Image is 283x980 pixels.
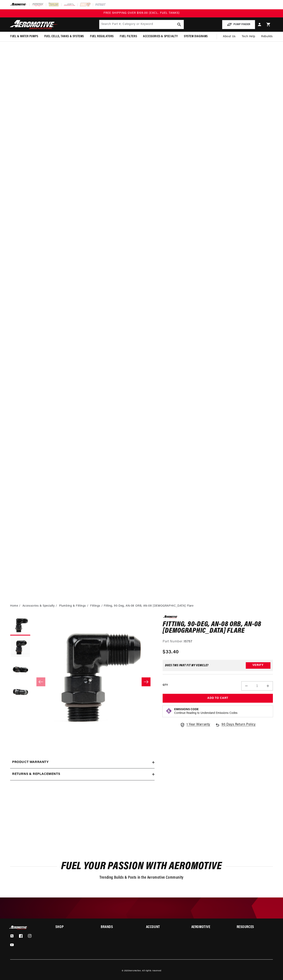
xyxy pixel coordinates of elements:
[140,32,181,41] summary: Accessories & Specialty
[163,621,273,634] h1: Fitting, 90-Deg, AN-08 ORB, AN-08 [DEMOGRAPHIC_DATA] Flare
[99,20,184,29] input: Search by Part Number, Category or Keyword
[10,660,30,680] button: Load image 3 in gallery view
[36,677,45,686] button: Slide left
[129,970,141,972] a: Aeromotive
[90,34,114,39] span: Fuel Regulators
[222,20,255,29] button: PUMP FINDER
[104,12,180,15] span: FREE SHIPPING OVER $109.00 (EXCL. FUEL TANKS)
[246,662,270,669] button: Verify
[10,638,30,658] button: Load image 2 in gallery view
[100,876,183,880] span: Trending Builds & Posts in the Aeromotive Community
[10,615,155,748] media-gallery: Gallery Viewer
[10,756,155,768] summary: Product warranty
[41,32,87,41] summary: Fuel Cells, Tanks & Systems
[120,34,137,39] span: Fuel Filters
[184,640,192,643] strong: 15757
[163,648,179,656] span: $33.40
[104,604,194,608] li: Fitting, 90-Deg, AN-08 ORB, AN-08 [DEMOGRAPHIC_DATA] Flare
[242,34,255,39] span: Tech Help
[22,604,58,608] li: Accessories & Specialty
[146,926,182,929] summary: Account
[163,639,273,644] div: Part Number:
[180,722,210,727] a: 1 Year Warranty
[166,708,172,714] img: Emissions code
[187,722,210,727] span: 1 Year Warranty
[174,711,237,715] p: Continue Reading to Understand Emissions Codes
[101,926,137,929] summary: Brands
[175,20,184,29] button: search button
[261,34,273,39] span: Rebuilds
[220,32,239,41] a: About Us
[7,32,41,41] summary: Fuel & Water Pumps
[10,604,18,608] a: Home
[10,682,30,702] button: Load image 4 in gallery view
[10,768,155,780] summary: Returns & replacements
[10,604,273,608] nav: breadcrumbs
[222,722,256,731] span: 90 Days Return Policy
[87,32,117,41] summary: Fuel Regulators
[163,694,273,703] button: Add to Cart
[12,760,49,765] h2: Product warranty
[237,926,273,929] summary: Resources
[174,708,237,715] button: Emissions CodeContinue Reading to Understand Emissions Codes
[59,604,86,608] a: Plumbing & Fittings
[122,970,141,972] small: © 2025 .
[44,34,84,39] span: Fuel Cells, Tanks & Systems
[239,32,258,41] summary: Tech Help
[10,34,38,39] span: Fuel & Water Pumps
[117,32,140,41] summary: Fuel Filters
[163,683,168,687] label: QTY
[174,708,199,711] strong: Emissions Code
[258,32,276,41] summary: Rebuilds
[142,970,161,972] small: All rights reserved
[181,32,211,41] summary: System Diagrams
[55,926,92,929] summary: Shop
[12,772,60,777] h2: Returns & replacements
[142,677,151,686] button: Slide right
[184,34,208,39] span: System Diagrams
[191,926,228,929] summary: Aeromotive
[165,664,209,667] div: Does This part fit My vehicle?
[143,34,178,39] span: Accessories & Specialty
[10,862,273,871] h2: Fuel Your Passion with Aeromotive
[223,35,236,38] span: About Us
[90,604,100,608] a: Fittings
[215,722,256,731] a: 90 Days Return Policy
[10,615,30,636] button: Load image 1 in gallery view
[9,20,59,29] img: Aeromotive
[9,926,29,929] img: Aeromotive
